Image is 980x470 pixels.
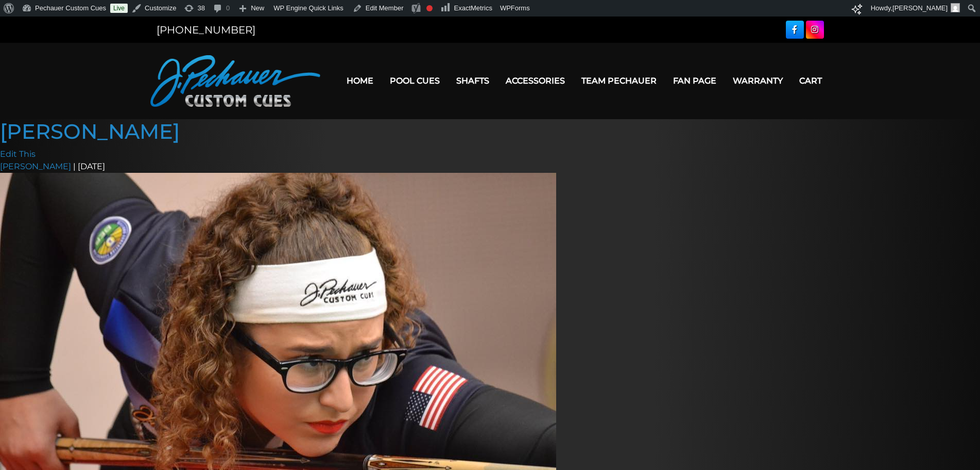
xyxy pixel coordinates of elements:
span: [PERSON_NAME] [892,4,948,12]
a: Shafts [448,68,497,94]
img: Pechauer Custom Cues [150,55,320,107]
a: Warranty [725,68,791,94]
a: Team Pechauer [573,68,665,94]
a: Pool Cues [382,68,448,94]
a: Fan Page [665,68,725,94]
time: 10/26/2018 [78,161,105,171]
div: Focus keyphrase not set [426,5,433,11]
a: Cart [791,68,830,94]
span: | [73,161,76,171]
a: Home [338,68,382,94]
a: [PHONE_NUMBER] [157,24,255,36]
a: Live [110,4,128,13]
a: Accessories [497,68,573,94]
